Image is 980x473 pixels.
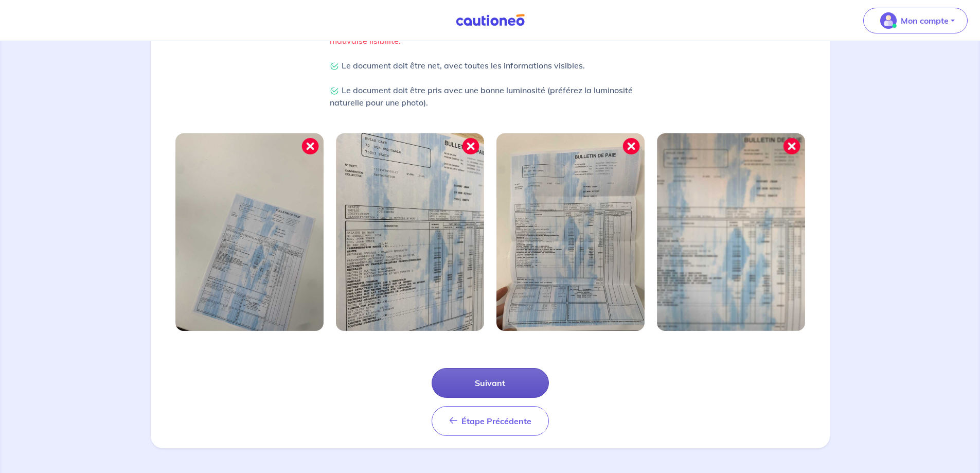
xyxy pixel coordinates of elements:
[452,14,529,27] img: Cautioneo
[880,12,897,29] img: illu_account_valid_menu.svg
[336,133,484,331] img: Image mal cadrée 2
[432,368,549,398] button: Suivant
[496,133,645,331] img: Image mal cadrée 3
[330,86,339,96] img: Check
[330,59,651,109] p: Le document doit être net, avec toutes les informations visibles. Le document doit être pris avec...
[175,133,324,331] img: Image mal cadrée 1
[432,406,549,436] button: Étape Précédente
[330,62,339,71] img: Check
[657,133,805,331] img: Image mal cadrée 4
[901,14,949,27] p: Mon compte
[863,8,968,33] button: illu_account_valid_menu.svgMon compte
[461,416,531,426] span: Étape Précédente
